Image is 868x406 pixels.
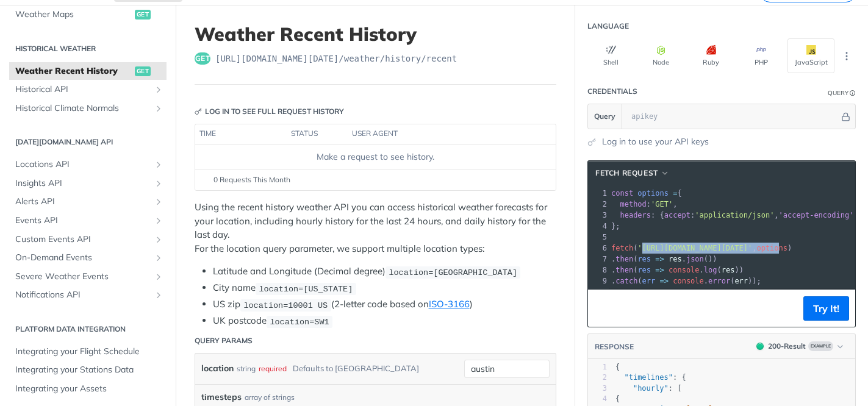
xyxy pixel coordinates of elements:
[195,124,287,144] th: time
[201,360,234,377] label: location
[664,211,690,219] span: accept
[587,38,634,73] button: Shell
[722,266,735,274] span: res
[154,290,163,300] button: Show subpages for Notifications API
[15,84,151,96] span: Historical API
[9,43,167,54] h2: Historical Weather
[213,314,556,328] li: UK postcode
[591,167,673,179] button: fetch Request
[756,343,764,350] span: 200
[637,266,651,274] span: res
[348,124,531,144] th: user agent
[633,384,669,393] span: "hourly"
[9,155,167,174] a: Locations APIShow subpages for Locations API
[200,151,551,163] div: Make a request to see history.
[9,193,167,211] a: Alerts APIShow subpages for Alerts API
[9,174,167,193] a: Insights APIShow subpages for Insights API
[588,199,609,210] div: 2
[15,9,132,21] span: Weather Maps
[154,104,163,113] button: Show subpages for Historical Climate Normals
[768,341,806,352] div: 200 - Result
[15,289,151,301] span: Notifications API
[611,244,633,252] span: fetch
[15,215,151,227] span: Events API
[615,373,686,382] span: : {
[828,88,856,98] div: QueryInformation
[588,243,609,254] div: 6
[704,266,717,274] span: log
[695,211,774,219] span: 'application/json'
[615,266,633,274] span: then
[429,298,470,310] a: ISO-3166
[293,360,419,377] div: Defaults to [GEOGRAPHIC_DATA]
[9,212,167,230] a: Events APIShow subpages for Events API
[611,189,633,198] span: const
[389,268,517,277] span: location=[GEOGRAPHIC_DATA]
[9,249,167,267] a: On-Demand EventsShow subpages for On-Demand Events
[673,277,704,285] span: console
[9,268,167,286] a: Severe Weather EventsShow subpages for Severe Weather Events
[154,179,163,188] button: Show subpages for Insights API
[620,200,646,208] span: method
[625,104,839,129] input: apikey
[9,343,167,361] a: Integrating your Flight Schedule
[615,255,633,263] span: then
[287,124,348,144] th: status
[637,189,669,198] span: options
[154,235,163,244] button: Show subpages for Custom Events API
[734,277,748,285] span: err
[237,360,256,377] div: string
[9,324,167,335] h2: Platform DATA integration
[154,216,163,226] button: Show subpages for Events API
[9,230,167,249] a: Custom Events APIShow subpages for Custom Events API
[841,51,852,62] svg: More ellipsis
[215,52,457,65] span: https://api.tomorrow.io/v4/weather/history/recent
[270,317,329,326] span: location=SW1
[15,383,163,395] span: Integrating your Assets
[808,341,833,351] span: Example
[637,255,651,263] span: res
[594,341,634,353] button: RESPONSE
[195,52,210,65] span: get
[245,392,295,403] div: array of strings
[637,38,684,73] button: Node
[9,62,167,80] a: Weather Recent Historyget
[787,38,834,73] button: JavaScript
[642,277,656,285] span: err
[9,80,167,99] a: Historical APIShow subpages for Historical API
[588,394,607,404] div: 4
[588,362,607,372] div: 1
[15,364,163,376] span: Integrating your Stations Data
[588,188,609,199] div: 1
[611,200,678,208] span: : ,
[9,99,167,118] a: Historical Climate NormalsShow subpages for Historical Climate Normals
[154,197,163,207] button: Show subpages for Alerts API
[9,137,167,148] h2: [DATE][DOMAIN_NAME] API
[15,346,163,358] span: Integrating your Flight Schedule
[15,233,151,246] span: Custom Events API
[15,196,151,208] span: Alerts API
[803,296,849,321] button: Try It!
[611,266,744,274] span: . ( . ( ))
[259,284,353,293] span: location=[US_STATE]
[850,90,856,96] i: Information
[620,211,651,219] span: headers
[655,255,664,263] span: =>
[615,363,620,371] span: {
[154,160,163,169] button: Show subpages for Locations API
[660,277,669,285] span: =>
[602,135,709,148] a: Log in to use your API keys
[588,104,622,129] button: Query
[135,66,151,76] span: get
[213,265,556,279] li: Latitude and Longitude (Decimal degree)
[195,201,556,255] p: Using the recent history weather API you can access historical weather forecasts for your locatio...
[154,253,163,263] button: Show subpages for On-Demand Events
[624,373,672,382] span: "timelines"
[839,110,852,123] button: Hide
[611,255,717,263] span: . ( . ())
[9,286,167,304] a: Notifications APIShow subpages for Notifications API
[588,232,609,243] div: 5
[195,23,556,45] h1: Weather Recent History
[687,38,734,73] button: Ruby
[15,158,151,171] span: Locations API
